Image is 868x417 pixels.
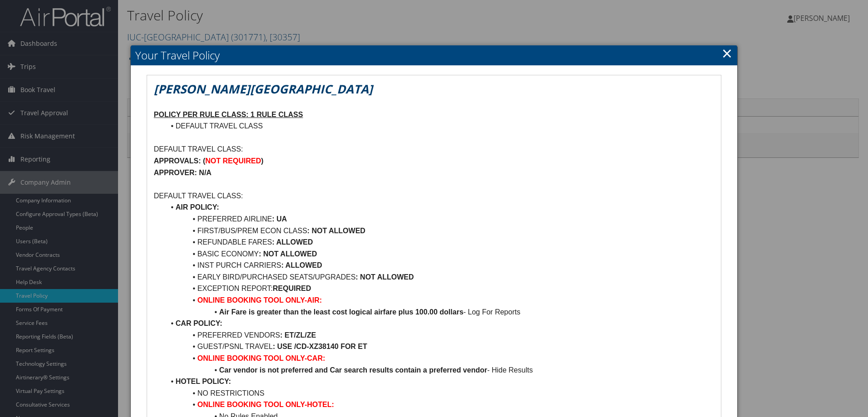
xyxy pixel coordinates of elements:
strong: AIR POLICY: [176,203,219,211]
strong: : NOT ALLOWED [307,227,365,235]
strong: ( [203,157,205,165]
strong: NOT REQUIRED [205,157,261,165]
strong: ONLINE BOOKING TOOL ONLY-AIR: [197,296,322,304]
strong: Car vendor is not preferred and Car search results contain a preferred vendor [219,366,487,374]
li: INST PURCH CARRIERS [165,260,714,271]
li: PREFERRED VENDORS [165,329,714,341]
strong: APPROVER: N/A [154,169,212,177]
strong: : USE /CD-XZ38140 FOR ET [273,343,367,350]
a: Close [722,44,732,62]
strong: : UA [272,215,287,223]
li: - Hide Results [165,364,714,376]
li: EXCEPTION REPORT: [165,283,714,294]
li: BASIC ECONOMY [165,248,714,260]
strong: : NOT ALLOWED [355,273,414,281]
li: GUEST/PSNL TRAVEL [165,341,714,353]
li: DEFAULT TRAVEL CLASS [165,120,714,132]
strong: REQUIRED [273,285,311,292]
strong: ONLINE BOOKING TOOL ONLY-CAR: [197,354,325,362]
strong: : NOT ALLOWED [259,250,317,258]
strong: : ALLOWED [281,261,322,269]
strong: : ET/ZL/ZE [280,331,316,339]
p: DEFAULT TRAVEL CLASS: [154,143,714,155]
u: POLICY PER RULE CLASS: 1 RULE CLASS [154,111,303,118]
strong: ONLINE BOOKING TOOL ONLY-HOTEL: [197,401,334,408]
strong: ) [261,157,263,165]
li: NO RESTRICTIONS [165,388,714,399]
h2: Your Travel Policy [131,45,737,65]
li: - Log For Reports [165,306,714,318]
strong: APPROVALS: [154,157,201,165]
em: [PERSON_NAME][GEOGRAPHIC_DATA] [154,81,373,97]
strong: Air Fare is greater than the least cost logical airfare plus 100.00 dollars [219,308,464,316]
strong: CAR POLICY: [176,319,222,327]
strong: : ALLOWED [272,238,313,246]
li: REFUNDABLE FARES [165,236,714,248]
li: EARLY BIRD/PURCHASED SEATS/UPGRADES [165,271,714,283]
p: DEFAULT TRAVEL CLASS: [154,190,714,202]
li: FIRST/BUS/PREM ECON CLASS [165,225,714,237]
li: PREFERRED AIRLINE [165,213,714,225]
strong: HOTEL POLICY: [176,378,231,385]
